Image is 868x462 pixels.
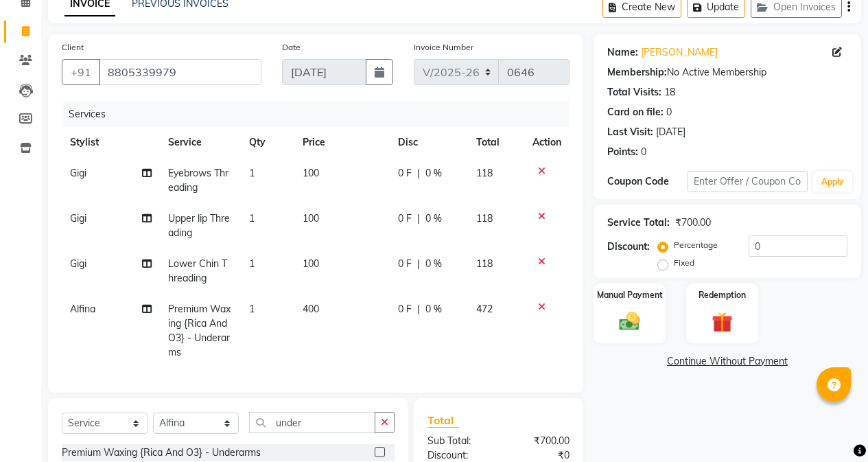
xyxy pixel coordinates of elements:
[249,257,255,270] span: 1
[62,446,261,460] div: Premium Waxing {Rica And O3} - Underarms
[476,257,493,270] span: 118
[596,354,858,369] a: Continue Without Payment
[425,166,442,181] span: 0 %
[282,41,301,54] label: Date
[398,166,412,181] span: 0 F
[613,310,646,334] img: _cash.svg
[398,257,412,271] span: 0 F
[656,125,685,139] div: [DATE]
[425,211,442,226] span: 0 %
[70,257,86,270] span: Gigi
[62,59,100,85] button: +91
[607,145,638,159] div: Points:
[705,310,739,335] img: _gift.svg
[607,45,638,60] div: Name:
[303,167,319,179] span: 100
[417,302,420,316] span: |
[417,211,420,226] span: |
[414,41,473,54] label: Invoice Number
[699,289,746,301] label: Redemption
[666,105,672,119] div: 0
[70,167,86,179] span: Gigi
[249,412,375,433] input: Search or Scan
[607,216,670,230] div: Service Total:
[63,102,580,127] div: Services
[390,127,468,158] th: Disc
[597,289,663,301] label: Manual Payment
[641,145,646,159] div: 0
[607,174,688,189] div: Coupon Code
[398,302,412,316] span: 0 F
[674,257,694,269] label: Fixed
[70,303,95,315] span: Alfina
[303,212,319,224] span: 100
[168,257,227,284] span: Lower Chin Threading
[417,434,499,448] div: Sub Total:
[425,257,442,271] span: 0 %
[168,167,228,194] span: Eyebrows Threading
[99,59,261,85] input: Search by Name/Mobile/Email/Code
[241,127,294,158] th: Qty
[641,45,718,60] a: [PERSON_NAME]
[607,240,650,254] div: Discount:
[62,41,84,54] label: Client
[417,166,420,181] span: |
[468,127,524,158] th: Total
[607,125,653,139] div: Last Visit:
[303,257,319,270] span: 100
[303,303,319,315] span: 400
[417,257,420,271] span: |
[607,85,661,100] div: Total Visits:
[688,171,808,192] input: Enter Offer / Coupon Code
[476,167,493,179] span: 118
[398,211,412,226] span: 0 F
[249,212,255,224] span: 1
[427,413,459,428] span: Total
[607,65,847,80] div: No Active Membership
[70,212,86,224] span: Gigi
[168,212,230,239] span: Upper lip Threading
[62,127,160,158] th: Stylist
[674,239,718,251] label: Percentage
[607,105,664,119] div: Card on file:
[675,216,711,230] div: ₹700.00
[664,85,675,100] div: 18
[607,65,667,80] div: Membership:
[160,127,240,158] th: Service
[425,302,442,316] span: 0 %
[249,303,255,315] span: 1
[813,172,852,192] button: Apply
[524,127,570,158] th: Action
[249,167,255,179] span: 1
[476,212,493,224] span: 118
[498,434,580,448] div: ₹700.00
[294,127,390,158] th: Price
[476,303,493,315] span: 472
[168,303,231,358] span: Premium Waxing {Rica And O3} - Underarms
